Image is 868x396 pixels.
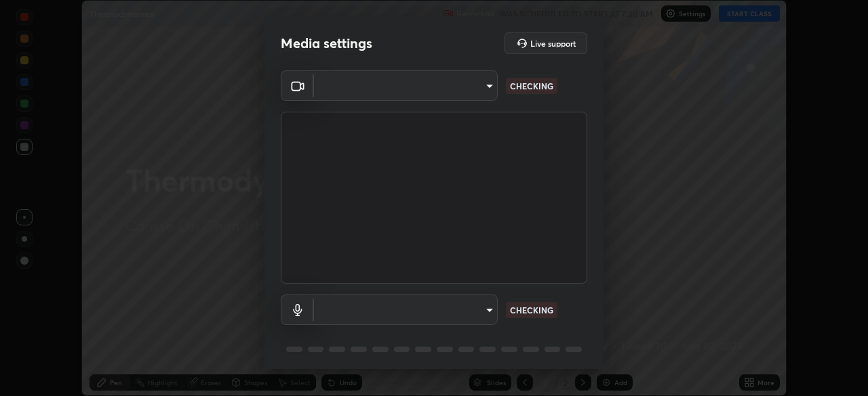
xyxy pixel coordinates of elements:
p: CHECKING [510,304,553,316]
div: ​ [314,294,498,325]
div: ​ [314,70,498,101]
h5: Live support [530,39,576,47]
p: CHECKING [510,80,553,92]
h2: Media settings [281,35,372,52]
